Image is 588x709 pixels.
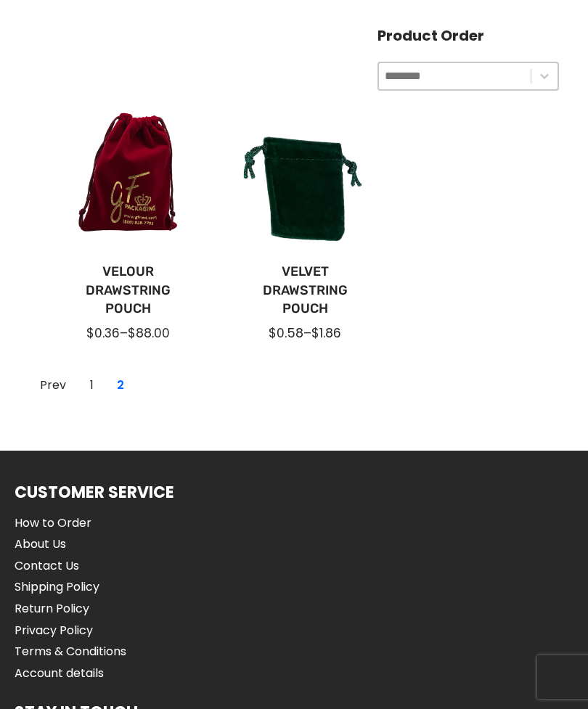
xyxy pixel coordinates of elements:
a: Contact Us [15,557,126,575]
a: Go to Page 1 [80,374,103,397]
span: $0.58 [269,324,303,342]
a: Current Page, Page 2 [109,374,132,397]
div: – [240,324,369,342]
nav: Page navigation [29,371,135,400]
span: $0.36 [86,324,120,342]
a: Go to Page 1 [32,374,74,397]
a: How to Order [15,514,126,533]
a: Terms & Conditions [15,642,126,661]
a: Velour Drawstring Pouch [63,263,193,318]
a: About Us [15,535,126,554]
span: $1.86 [311,324,341,342]
h4: Product Order [377,27,559,44]
div: – [63,324,193,342]
a: Return Policy [15,599,126,618]
a: Privacy Policy [15,621,126,640]
h1: Customer Service [15,480,174,505]
a: Shipping Policy [15,578,126,597]
a: Velvet Drawstring Pouch [240,263,369,318]
button: Toggle List [531,63,558,89]
span: $88.00 [128,324,170,342]
a: Account details [15,664,126,683]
